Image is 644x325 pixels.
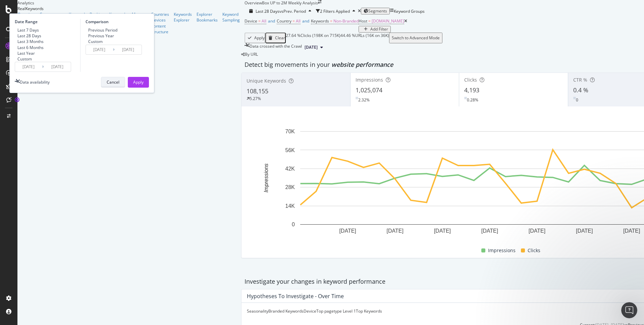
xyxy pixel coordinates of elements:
span: Device [245,18,257,24]
div: Date Range [15,19,78,25]
span: = [258,18,261,24]
div: Data crossed with the Crawl [250,43,302,51]
div: Clear [275,36,285,40]
a: Keywords Explorer [174,11,192,23]
div: Previous Year [86,33,117,39]
a: Devices [151,17,169,23]
div: 2 Filters Applied [320,8,350,14]
img: Equal [573,97,576,99]
button: Apply [245,33,265,43]
text: 28K [285,184,295,190]
div: 0 [576,97,578,103]
a: Overview [17,11,35,17]
div: Hypotheses to Investigate - Over Time [247,293,344,299]
div: Last 3 Months [15,39,44,44]
a: Ranking [90,11,104,17]
div: 44.46 % URLs ( 16K on 36K ) [340,33,389,43]
div: Content Performance [40,11,64,23]
div: Last 3 Months [17,39,44,44]
span: 4,193 [464,86,479,94]
div: Branded Keywords [268,308,304,314]
div: Cancel [107,79,119,85]
div: Last 7 Days [15,27,44,33]
span: 1,025,074 [356,86,382,94]
span: Impressions [488,246,516,254]
a: More Reports [132,11,146,23]
div: Last Year [17,50,35,56]
span: Host [359,18,367,24]
div: Comparison [86,19,144,25]
input: Start Date [15,62,42,72]
a: Structure [151,29,169,35]
text: 42K [285,166,295,172]
span: vs Prev. Period [279,8,306,14]
a: Keyword Groups [69,11,85,23]
div: Apply [133,79,144,85]
input: End Date [115,45,142,54]
span: [DOMAIN_NAME] [372,18,404,24]
button: Add Filter [359,26,391,33]
button: Cancel [101,77,125,88]
div: legacy label [241,51,258,57]
div: Keywords [109,11,127,17]
div: Custom [17,56,32,62]
div: Apply [254,36,265,40]
span: = [292,18,295,24]
button: Clear [265,33,286,43]
input: Start Date [86,45,113,54]
text: [DATE] [529,228,545,233]
div: Keyword Sampling [222,11,240,23]
div: Data availability [20,79,50,85]
button: 2 Filters Applied [316,6,358,16]
div: Seasonality [247,308,268,314]
text: 56K [285,147,295,153]
span: Unique Keywords [247,78,286,84]
iframe: Intercom live chat [621,302,637,318]
div: Custom [88,39,103,44]
a: Content [151,23,169,29]
span: and [268,18,275,24]
div: Custom [15,56,44,62]
text: 0 [292,222,295,227]
button: Switch to Advanced Mode [389,33,442,43]
text: [DATE] [434,228,451,233]
div: Top Keywords [356,308,382,314]
div: Last Year [15,50,44,56]
div: times [358,9,361,13]
text: 70K [285,129,295,134]
span: Clicks [528,246,540,254]
div: Last 6 Months [15,45,44,50]
span: 108,155 [247,87,268,95]
div: Add Filter [370,27,388,32]
span: Impressions [356,77,383,83]
a: Countries [151,11,169,17]
span: All [262,18,266,24]
span: By URL [245,51,258,57]
div: 0.28% [467,97,478,103]
div: RealKeywords [17,6,245,11]
img: Equal [464,97,467,99]
button: [DATE] [302,43,326,51]
text: [DATE] [387,228,404,233]
div: Top pagetype Level 1 [316,308,356,314]
div: Previous Period [86,27,117,33]
span: website performance [331,60,393,68]
span: 2025 Aug. 3rd [305,44,318,50]
span: Clicks [464,77,477,83]
a: Explorer Bookmarks [197,11,218,23]
div: 27.64 % Clicks ( 198K on 715K ) [286,33,340,43]
span: Last 28 Days [256,8,279,14]
span: All [296,18,301,24]
text: [DATE] [623,228,640,233]
span: = [330,18,332,24]
div: 5.27% [250,96,261,101]
img: Equal [356,97,358,99]
text: 14K [285,203,295,208]
div: 2.32% [358,97,370,103]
